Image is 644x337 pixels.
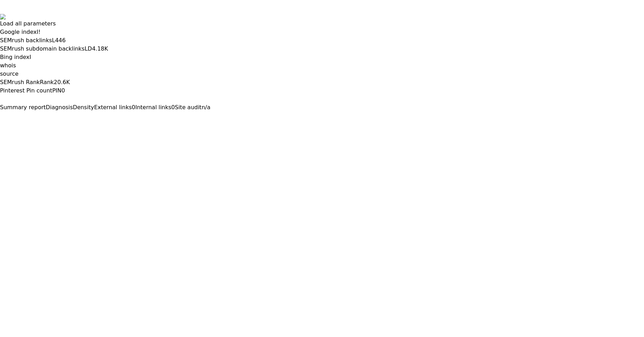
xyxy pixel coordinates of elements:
a: Site auditn/a [175,104,210,111]
span: Site audit [175,104,202,111]
span: Rank [40,79,54,85]
a: 20.6K [54,79,70,85]
span: PIN [52,87,61,94]
span: LD [85,45,92,52]
span: Internal links [135,104,171,111]
span: I [30,54,31,60]
span: n/a [201,104,210,111]
span: 0 [132,104,135,111]
span: I [37,29,38,35]
a: 4.18K [92,45,108,52]
span: L [52,37,55,44]
span: Diagnosis [46,104,73,111]
span: Density [73,104,94,111]
a: ! [38,29,40,35]
span: 0 [171,104,175,111]
a: 0 [61,87,65,94]
a: 446 [55,37,66,44]
span: External links [94,104,132,111]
